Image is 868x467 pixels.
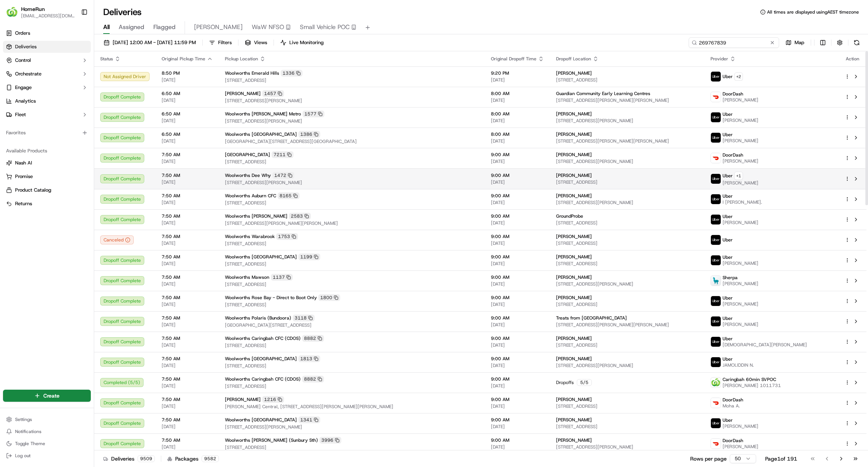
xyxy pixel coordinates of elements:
[225,376,301,382] span: Woolworths Caringbah CFC (CDOS)
[162,424,213,430] span: [DATE]
[723,417,733,423] span: Uber
[162,444,213,450] span: [DATE]
[15,98,36,104] span: Analytics
[723,438,743,444] span: DoorDash
[119,23,144,32] span: Assigned
[162,363,213,369] span: [DATE]
[21,5,45,13] button: HomeRun
[711,398,721,408] img: doordash_logo_v2.png
[262,396,284,403] div: 1216
[318,294,340,301] div: 1800
[278,192,300,199] div: 8165
[162,200,213,206] span: [DATE]
[225,152,270,158] span: [GEOGRAPHIC_DATA]
[491,77,544,83] span: [DATE]
[723,254,733,260] span: Uber
[491,200,544,206] span: [DATE]
[491,281,544,287] span: [DATE]
[491,193,544,199] span: 9:00 AM
[491,315,544,321] span: 9:00 AM
[15,111,26,118] span: Fleet
[556,131,592,137] span: [PERSON_NAME]
[298,131,320,138] div: 1386
[3,68,91,80] button: Orchestrate
[723,214,733,220] span: Uber
[491,97,544,103] span: [DATE]
[556,335,592,341] span: [PERSON_NAME]
[15,453,31,459] span: Log out
[723,237,733,243] span: Uber
[162,261,213,267] span: [DATE]
[225,241,479,247] span: [STREET_ADDRESS]
[3,438,91,449] button: Toggle Theme
[723,117,758,123] span: [PERSON_NAME]
[162,281,213,287] span: [DATE]
[162,91,213,97] span: 6:50 AM
[491,396,544,402] span: 9:00 AM
[303,111,324,117] div: 1577
[711,215,721,224] img: uber-new-logo.jpeg
[225,363,479,369] span: [STREET_ADDRESS]
[723,199,762,205] span: I [PERSON_NAME].
[100,56,113,62] span: Status
[3,426,91,437] button: Notifications
[556,379,574,386] span: Dropoffs
[225,180,479,186] span: [STREET_ADDRESS][PERSON_NAME]
[3,198,91,210] button: Returns
[556,152,592,158] span: [PERSON_NAME]
[556,118,698,124] span: [STREET_ADDRESS][PERSON_NAME]
[225,200,479,206] span: [STREET_ADDRESS]
[225,118,479,124] span: [STREET_ADDRESS][PERSON_NAME]
[491,356,544,362] span: 9:00 AM
[162,152,213,158] span: 7:50 AM
[491,295,544,301] span: 9:00 AM
[302,335,324,342] div: 8882
[491,213,544,219] span: 9:00 AM
[162,396,213,402] span: 7:50 AM
[723,403,743,409] span: Moha A.
[723,173,733,179] span: Uber
[300,23,350,32] span: Small Vehicle POC
[21,13,75,19] button: [EMAIL_ADDRESS][DOMAIN_NAME]
[225,322,479,328] span: [GEOGRAPHIC_DATA][STREET_ADDRESS]
[491,363,544,369] span: [DATE]
[15,30,30,37] span: Orders
[491,254,544,260] span: 9:00 AM
[15,441,45,447] span: Toggle Theme
[3,27,91,39] a: Orders
[723,132,733,138] span: Uber
[556,200,698,206] span: [STREET_ADDRESS][PERSON_NAME]
[225,91,261,97] span: [PERSON_NAME]
[252,23,284,32] span: WaW NFSO
[225,295,317,301] span: Woolworths Rose Bay - Direct to Boot Only
[3,171,91,183] button: Promise
[225,335,301,341] span: Woolworths Caringbah CFC (CDOS)
[225,302,479,308] span: [STREET_ADDRESS]
[491,118,544,124] span: [DATE]
[162,315,213,321] span: 7:50 AM
[491,274,544,280] span: 9:00 AM
[556,444,698,450] span: [STREET_ADDRESS][PERSON_NAME]
[225,159,479,165] span: [STREET_ADDRESS]
[723,152,743,158] span: DoorDash
[556,240,698,246] span: [STREET_ADDRESS]
[15,84,32,91] span: Engage
[556,97,698,103] span: [STREET_ADDRESS][PERSON_NAME][PERSON_NAME]
[767,9,859,15] span: All times are displayed using AEST timezone
[491,70,544,76] span: 9:20 PM
[225,233,275,240] span: Woolworths Warabrook
[225,131,297,137] span: Woolworths [GEOGRAPHIC_DATA]
[162,335,213,341] span: 7:50 AM
[711,235,721,245] img: uber-new-logo.jpeg
[225,343,479,349] span: [STREET_ADDRESS]
[556,138,698,144] span: [STREET_ADDRESS][PERSON_NAME][PERSON_NAME]
[162,274,213,280] span: 7:50 AM
[289,39,324,46] span: Live Monitoring
[734,72,743,81] button: +2
[3,390,91,402] button: Create
[113,39,196,46] span: [DATE] 12:00 AM - [DATE] 11:59 PM
[795,39,804,46] span: Map
[711,112,721,122] img: uber-new-logo.jpeg
[491,261,544,267] span: [DATE]
[491,111,544,117] span: 8:00 AM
